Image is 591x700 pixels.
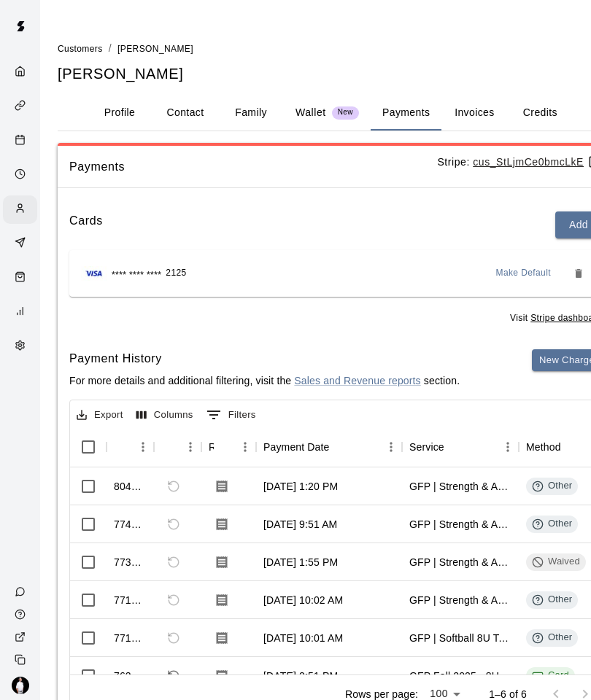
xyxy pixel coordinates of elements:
[444,437,465,457] button: Sort
[263,669,338,683] div: Aug 18, 2025 at 2:51 PM
[12,677,29,694] img: Travis Hamilton
[58,44,103,54] span: Customers
[203,403,260,427] button: Show filters
[152,96,218,131] button: Contact
[409,669,511,683] div: GFP Fall 2025 - 8U Membership (Softball)
[409,479,511,494] div: GFP | Strength & Agility
[371,96,441,131] button: Payments
[330,437,350,457] button: Sort
[532,517,572,531] div: Other
[114,593,147,607] div: 771436
[532,631,572,645] div: Other
[114,631,147,645] div: 771435
[179,436,201,458] button: Menu
[209,625,235,651] button: Download Receipt
[161,588,186,612] span: Refund payment
[263,427,330,467] div: Payment Date
[507,96,573,131] button: Credits
[532,593,572,607] div: Other
[87,96,152,131] button: Profile
[490,262,557,285] button: Make Default
[532,479,572,493] div: Other
[161,512,186,537] span: Refund payment
[409,555,511,569] div: GFP | Strength & Agility
[409,517,511,532] div: GFP | Strength & Agility
[209,511,235,537] button: Download Receipt
[58,42,103,54] a: Customers
[133,404,197,427] button: Select columns
[532,669,569,682] div: Card
[114,479,147,494] div: 804505
[3,580,40,603] a: Contact Us
[69,211,103,238] h6: Cards
[73,404,127,427] button: Export
[166,266,186,281] span: 2125
[567,262,590,285] button: Remove
[295,105,326,120] p: Wallet
[69,373,460,388] p: For more details and additional filtering, visit the section.
[332,108,359,117] span: New
[114,437,134,457] button: Sort
[3,603,40,626] a: Visit help center
[132,436,154,458] button: Menu
[263,593,343,607] div: Aug 23, 2025 at 10:02 AM
[409,593,511,607] div: GFP | Strength & Agility
[109,41,112,56] li: /
[218,96,284,131] button: Family
[441,96,507,131] button: Invoices
[526,427,561,467] div: Method
[263,517,337,532] div: Aug 25, 2025 at 9:51 AM
[69,157,437,176] span: Payments
[294,375,420,386] a: Sales and Revenue reports
[161,437,182,457] button: Sort
[161,626,186,650] span: Refund payment
[117,44,193,54] span: [PERSON_NAME]
[234,436,256,458] button: Menu
[3,626,40,648] a: View public page
[209,549,235,575] button: Download Receipt
[409,427,444,467] div: Service
[6,12,35,41] img: Swift logo
[87,96,584,131] div: basic tabs example
[107,427,154,467] div: Id
[114,517,147,532] div: 774372
[532,555,580,569] div: Waived
[154,427,201,467] div: Refund
[209,427,214,467] div: Receipt
[496,266,552,281] span: Make Default
[81,266,107,281] img: Credit card brand logo
[497,436,519,458] button: Menu
[263,555,338,569] div: Aug 24, 2025 at 1:55 PM
[402,427,519,467] div: Service
[69,349,460,368] h6: Payment History
[3,648,40,671] div: Copy public page link
[561,437,582,457] button: Sort
[256,427,402,467] div: Payment Date
[263,479,338,494] div: Sep 8, 2025 at 1:20 PM
[161,474,186,499] span: Refund payment
[114,669,147,683] div: 762491
[209,473,235,499] button: Download Receipt
[161,664,186,688] span: Refund payment
[209,663,235,689] button: Download Receipt
[209,587,235,613] button: Download Receipt
[263,631,343,645] div: Aug 23, 2025 at 10:01 AM
[114,555,147,569] div: 773126
[409,631,511,645] div: GFP | Softball 8U Team Practice
[161,550,186,575] span: Cannot refund a payment with type REFUND
[214,437,234,457] button: Sort
[380,436,402,458] button: Menu
[201,427,256,467] div: Receipt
